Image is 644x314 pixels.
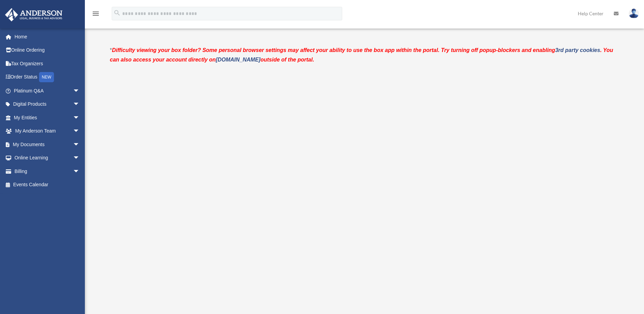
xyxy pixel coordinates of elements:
div: NEW [39,72,54,82]
span: arrow_drop_down [73,164,87,178]
a: My Entitiesarrow_drop_down [5,111,90,124]
span: arrow_drop_down [73,98,87,111]
a: Billingarrow_drop_down [5,164,90,178]
i: menu [92,10,100,18]
a: Home [5,30,90,43]
strong: Difficulty viewing your box folder? Some personal browser settings may affect your ability to use... [110,47,613,63]
a: 3rd party cookies [555,47,600,53]
a: Order StatusNEW [5,70,90,84]
span: arrow_drop_down [73,111,87,125]
i: search [113,9,121,17]
a: Digital Productsarrow_drop_down [5,98,90,111]
a: Tax Organizers [5,57,90,70]
img: User Pic [629,8,639,18]
a: menu [92,12,100,18]
a: Online Ordering [5,43,90,57]
a: Platinum Q&Aarrow_drop_down [5,84,90,98]
span: arrow_drop_down [73,84,87,98]
span: arrow_drop_down [73,138,87,152]
a: Events Calendar [5,178,90,192]
a: Online Learningarrow_drop_down [5,151,90,165]
a: My Documentsarrow_drop_down [5,138,90,151]
span: arrow_drop_down [73,124,87,138]
span: arrow_drop_down [73,151,87,165]
a: [DOMAIN_NAME] [216,57,261,63]
a: My Anderson Teamarrow_drop_down [5,124,90,138]
img: Anderson Advisors Platinum Portal [3,8,65,21]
